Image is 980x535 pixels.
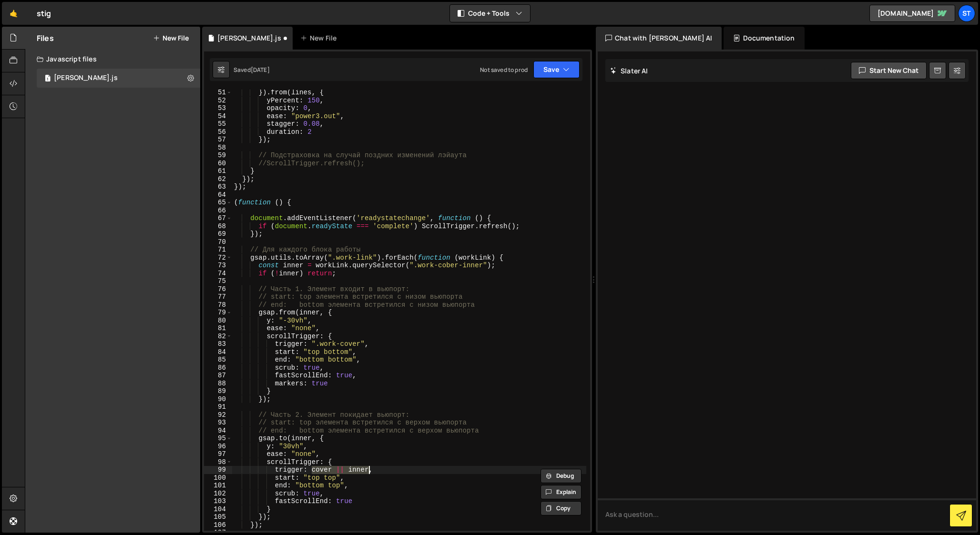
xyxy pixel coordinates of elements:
[204,183,232,191] div: 63
[204,222,232,231] div: 68
[204,490,232,498] div: 102
[204,450,232,458] div: 97
[204,238,232,246] div: 70
[204,317,232,325] div: 80
[724,27,804,50] div: Documentation
[204,301,232,309] div: 78
[204,136,232,144] div: 57
[204,443,232,451] div: 96
[204,364,232,372] div: 86
[204,120,232,128] div: 55
[204,372,232,380] div: 87
[204,97,232,105] div: 52
[204,387,232,395] div: 89
[204,474,232,482] div: 100
[204,199,232,207] div: 65
[204,505,232,514] div: 104
[450,5,530,22] button: Code + Tools
[204,333,232,341] div: 82
[204,513,232,521] div: 105
[204,497,232,505] div: 103
[869,5,955,22] a: [DOMAIN_NAME]
[204,309,232,317] div: 79
[610,66,648,75] h2: Slater AI
[25,50,200,69] div: Javascript files
[851,62,927,79] button: Start new chat
[204,191,232,199] div: 64
[204,293,232,301] div: 77
[204,521,232,529] div: 106
[204,262,232,270] div: 73
[533,61,580,78] button: Save
[596,27,722,50] div: Chat with [PERSON_NAME] AI
[204,403,232,411] div: 91
[45,75,51,83] span: 1
[204,207,232,215] div: 66
[204,466,232,474] div: 99
[204,270,232,278] div: 74
[37,33,54,43] h2: Files
[204,411,232,419] div: 92
[204,427,232,435] div: 94
[204,324,232,333] div: 81
[480,66,528,74] div: Not saved to prod
[541,469,582,483] button: Debug
[204,356,232,364] div: 85
[300,33,340,43] div: New File
[204,89,232,97] div: 51
[204,246,232,254] div: 71
[251,66,270,74] div: [DATE]
[54,74,118,82] div: [PERSON_NAME].js
[204,419,232,427] div: 93
[204,458,232,466] div: 98
[204,144,232,152] div: 58
[37,8,51,19] div: stig
[204,285,232,293] div: 76
[541,485,582,499] button: Explain
[204,128,232,136] div: 56
[204,175,232,183] div: 62
[204,230,232,238] div: 69
[204,277,232,285] div: 75
[204,340,232,348] div: 83
[204,395,232,404] div: 90
[204,167,232,175] div: 61
[37,69,200,88] div: 16026/42920.js
[234,66,270,74] div: Saved
[204,214,232,222] div: 67
[958,5,975,22] a: St
[204,348,232,356] div: 84
[204,482,232,490] div: 101
[204,380,232,388] div: 88
[153,34,189,42] button: New File
[204,160,232,168] div: 60
[204,254,232,262] div: 72
[204,151,232,160] div: 59
[541,501,582,515] button: Copy
[204,112,232,121] div: 54
[204,434,232,443] div: 95
[204,104,232,112] div: 53
[217,33,281,43] div: [PERSON_NAME].js
[2,2,25,25] a: 🤙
